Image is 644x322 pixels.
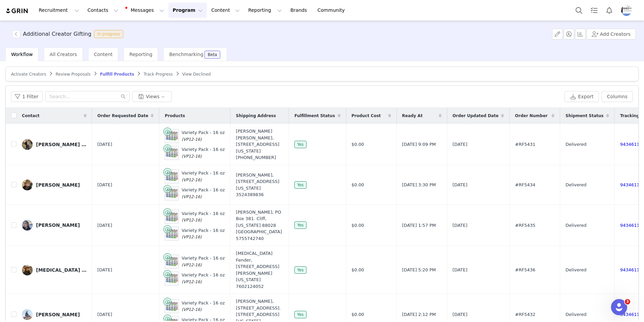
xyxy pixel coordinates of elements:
button: Columns [602,91,633,102]
span: (VP12-16) [182,279,202,284]
span: (VP12-16) [182,307,202,312]
span: [DATE] [97,267,112,273]
button: Program [168,3,207,18]
div: [MEDICAL_DATA] Fender, [STREET_ADDRESS][PERSON_NAME][US_STATE] [236,250,283,290]
div: [PHONE_NUMBER] [236,154,283,161]
div: [PERSON_NAME] [PERSON_NAME], [STREET_ADDRESS][US_STATE] [236,128,283,161]
button: Views [132,91,172,102]
button: Recruitment [35,3,83,18]
span: [DATE] 2:12 PM [402,311,436,318]
span: [DATE] [97,141,112,148]
span: Tracking [620,113,639,119]
span: Ready At [402,113,423,119]
div: Variety Pack - 16 oz [182,170,225,183]
div: Variety Pack - 16 oz [182,210,225,223]
img: Product Image [165,229,179,239]
a: [PERSON_NAME] [22,180,87,190]
span: [DATE] [97,222,112,229]
img: 90beb1bd-4a5f-497f-8d44-621e9f40edff.jpg [22,265,33,275]
span: $0.00 [352,141,364,148]
span: $0.00 [352,267,364,273]
div: Variety Pack - 16 oz [182,255,225,268]
div: Variety Pack - 16 oz [182,187,225,200]
span: [DATE] [453,222,468,229]
span: #RF5432 [515,311,536,318]
button: Notifications [602,3,617,18]
div: Variety Pack - 16 oz [182,227,225,240]
span: Yes [294,181,306,189]
span: 3 [625,299,630,304]
div: 3524389836 [236,191,283,198]
div: Variety Pack - 16 oz [182,300,225,313]
img: 564e8228-03d7-4de5-ba61-a31312fd9f44.jpg [22,220,33,231]
a: [PERSON_NAME] [22,309,87,320]
button: Reporting [244,3,286,18]
div: Variety Pack - 16 oz [182,146,225,159]
div: [PERSON_NAME] [36,222,80,228]
div: 5755742740 [236,235,283,242]
span: #RF5431 [515,141,536,148]
span: Review Proposals [56,72,91,77]
button: Messages [123,3,168,18]
span: #RF5435 [515,222,536,229]
a: Community [314,3,352,18]
i: icon: search [121,94,126,99]
iframe: Intercom live chat [611,299,627,315]
span: [DATE] 1:57 PM [402,222,436,229]
img: Product Image [165,171,179,181]
span: $0.00 [352,222,364,229]
img: c5be31dd-8251-402b-8f40-bdfe33c267fc--s.jpg [22,180,33,190]
span: [DATE] [453,141,468,148]
div: [PERSON_NAME], PO Box 381. Cliff, [US_STATE] 88028 [GEOGRAPHIC_DATA] [236,209,283,242]
span: Contact [22,113,39,119]
span: Yes [294,266,306,274]
button: Search [572,3,586,18]
img: 3ad3c439-0c34-4839-b3e2-2552427c3739.png [621,5,632,16]
img: f63b4d21-a2e3-4509-b039-948761bbfdbd.jpg [22,139,33,150]
div: [PERSON_NAME] [36,182,80,188]
img: Product Image [165,257,179,266]
a: [MEDICAL_DATA] Fender [22,265,87,275]
span: Order Number [515,113,548,119]
button: Profile [617,5,639,16]
span: #RF5434 [515,182,536,188]
span: Activate Creators [11,72,46,77]
span: Order Updated Date [453,113,499,119]
span: Benchmarking [169,52,203,57]
span: View Declined [182,72,211,77]
span: (VP12-16) [182,194,202,199]
span: Workflow [11,52,33,57]
span: Shipping Address [236,113,276,119]
span: (VP12-16) [182,218,202,222]
span: #RF5436 [515,267,536,273]
span: [DATE] 5:20 PM [402,267,436,273]
button: Contacts [84,3,122,18]
span: (VP12-16) [182,137,202,142]
span: [DATE] [453,267,468,273]
img: Product Image [165,212,179,222]
a: Tasks [587,3,602,18]
span: Reporting [129,52,152,57]
button: 1 Filter [11,91,43,102]
span: (VP12-16) [182,263,202,267]
img: Product Image [165,148,179,158]
div: Variety Pack - 16 oz [182,129,225,142]
span: (VP12-16) [182,178,202,182]
span: Track Progress [143,72,172,77]
img: Product Image [165,188,179,198]
input: Search... [45,91,130,102]
span: [DATE] [453,182,468,188]
img: 84165b34-0767-4f3a-913c-ee713a8c96ac.jpg [22,309,33,320]
div: [PERSON_NAME], [STREET_ADDRESS][US_STATE] [236,172,283,198]
span: Yes [294,311,306,318]
span: $0.00 [352,311,364,318]
img: Product Image [165,301,179,311]
div: Beta [208,53,217,57]
span: Order Requested Date [97,113,148,119]
a: Brands [286,3,313,18]
span: Fulfill Products [100,72,134,77]
div: [MEDICAL_DATA] Fender [36,267,87,273]
button: Add Creators [586,29,636,39]
span: Shipment Status [566,113,604,119]
span: Content [94,52,113,57]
